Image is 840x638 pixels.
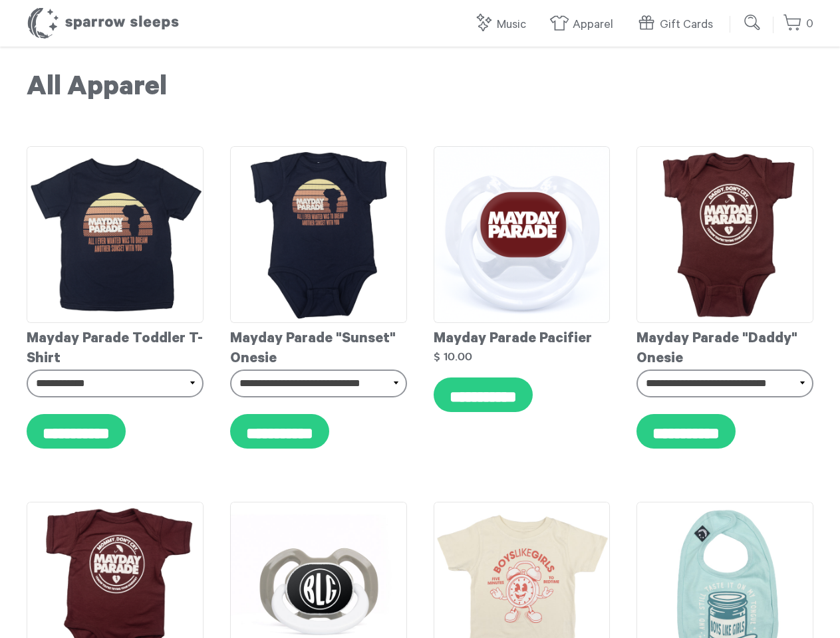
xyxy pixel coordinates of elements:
img: Mayday_Parade_-_Daddy_Onesie_grande.png [636,146,813,323]
a: 0 [783,10,813,39]
a: Music [474,11,533,39]
div: Mayday Parade "Daddy" Onesie [636,323,813,370]
a: Gift Cards [636,11,720,39]
h1: All Apparel [27,73,813,106]
img: MaydayParade-SunsetToddlerT-shirt_grande.png [27,146,204,323]
a: Apparel [549,11,620,39]
img: MaydayParadePacifierMockup_grande.png [434,146,611,323]
img: MaydayParade-SunsetOnesie_grande.png [230,146,407,323]
input: Submit [740,9,766,36]
div: Mayday Parade Pacifier [434,323,611,350]
h1: Sparrow Sleeps [27,7,180,40]
div: Mayday Parade "Sunset" Onesie [230,323,407,370]
strong: $ 10.00 [434,351,472,362]
div: Mayday Parade Toddler T-Shirt [27,323,204,370]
